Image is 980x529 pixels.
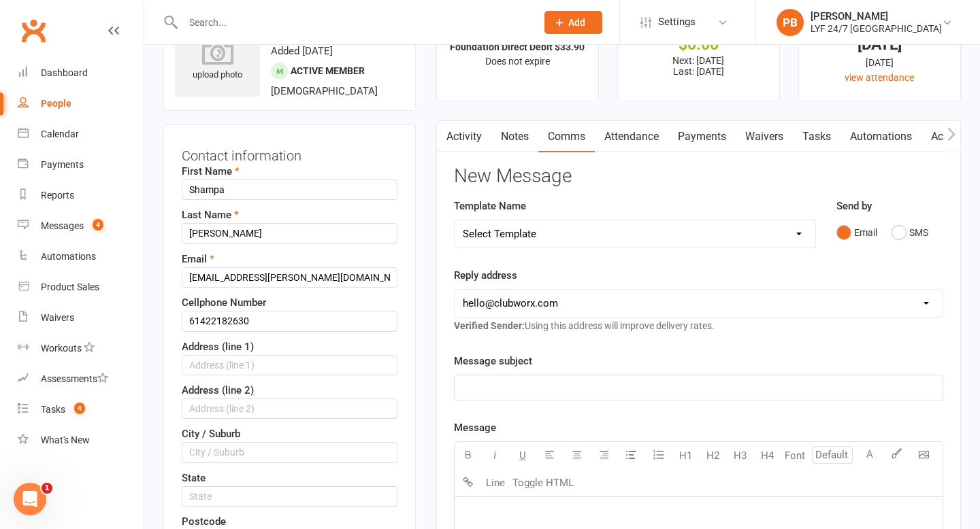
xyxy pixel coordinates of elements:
[482,469,509,496] button: Line
[568,17,585,28] span: Add
[182,486,397,507] input: State
[18,119,144,150] a: Calendar
[811,10,942,22] div: [PERSON_NAME]
[811,22,942,35] div: LYF 24/7 [GEOGRAPHIC_DATA]
[544,11,602,34] button: Add
[793,121,840,152] a: Tasks
[630,37,767,52] div: $0.00
[509,442,536,469] button: U
[777,9,804,36] div: PB
[41,251,96,262] div: Automations
[18,394,144,425] a: Tasks 4
[509,469,577,496] button: Toggle HTML
[41,98,71,109] div: People
[41,190,74,201] div: Reports
[18,211,144,241] a: Messages 4
[18,425,144,456] a: What's New
[18,58,144,88] a: Dashboard
[630,55,767,77] p: Next: [DATE] Last: [DATE]
[754,442,781,469] button: H4
[454,166,943,187] h3: New Message
[658,7,696,37] span: Settings
[836,220,877,245] button: Email
[18,88,144,119] a: People
[437,121,491,152] a: Activity
[182,163,240,180] label: First Name
[271,85,378,97] span: [DEMOGRAPHIC_DATA]
[41,312,74,323] div: Waivers
[182,207,239,223] label: Last Name
[182,426,240,442] label: City / Suburb
[454,320,525,331] strong: Verified Sender:
[74,403,85,414] span: 4
[93,219,103,231] span: 4
[182,382,254,398] label: Address (line 2)
[16,14,50,48] a: Clubworx
[41,281,99,292] div: Product Sales
[182,311,397,331] input: Cellphone Number
[454,267,517,284] label: Reply address
[840,121,921,152] a: Automations
[811,55,948,70] div: [DATE]
[727,442,754,469] button: H3
[41,373,108,384] div: Assessments
[41,404,65,415] div: Tasks
[182,180,397,200] input: First Name
[491,121,538,152] a: Notes
[781,442,808,469] button: Font
[182,355,397,375] input: Address (line 1)
[271,45,333,57] time: Added [DATE]
[182,470,206,486] label: State
[845,72,914,83] a: view attendance
[892,220,928,245] button: SMS
[41,343,82,354] div: Workouts
[18,272,144,303] a: Product Sales
[18,241,144,272] a: Automations
[454,320,715,331] span: Using this address will improve delivery rates.
[42,483,52,494] span: 1
[811,37,948,52] div: [DATE]
[182,143,397,163] h3: Contact information
[182,267,397,288] input: Email
[41,129,79,139] div: Calendar
[291,65,365,76] span: Active member
[182,294,266,311] label: Cellphone Number
[41,67,88,78] div: Dashboard
[454,420,496,436] label: Message
[182,442,397,462] input: City / Suburb
[672,442,700,469] button: H1
[519,449,526,462] span: U
[175,37,260,82] div: upload photo
[182,223,397,243] input: Last Name
[700,442,727,469] button: H2
[179,13,527,32] input: Search...
[485,56,550,67] span: Does not expire
[454,198,526,214] label: Template Name
[668,121,736,152] a: Payments
[450,41,585,52] strong: Foundation Direct Debit $33.90
[856,442,883,469] button: A
[595,121,668,152] a: Attendance
[182,398,397,419] input: Address (line 2)
[18,150,144,180] a: Payments
[836,198,872,214] label: Send by
[18,333,144,364] a: Workouts
[18,303,144,333] a: Waivers
[41,159,84,170] div: Payments
[182,339,254,355] label: Address (line 1)
[41,434,90,445] div: What's New
[41,220,84,231] div: Messages
[812,446,853,464] input: Default
[18,364,144,394] a: Assessments
[182,251,214,267] label: Email
[736,121,793,152] a: Waivers
[18,180,144,211] a: Reports
[538,121,595,152] a: Comms
[14,483,46,515] iframe: Intercom live chat
[454,353,532,369] label: Message subject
